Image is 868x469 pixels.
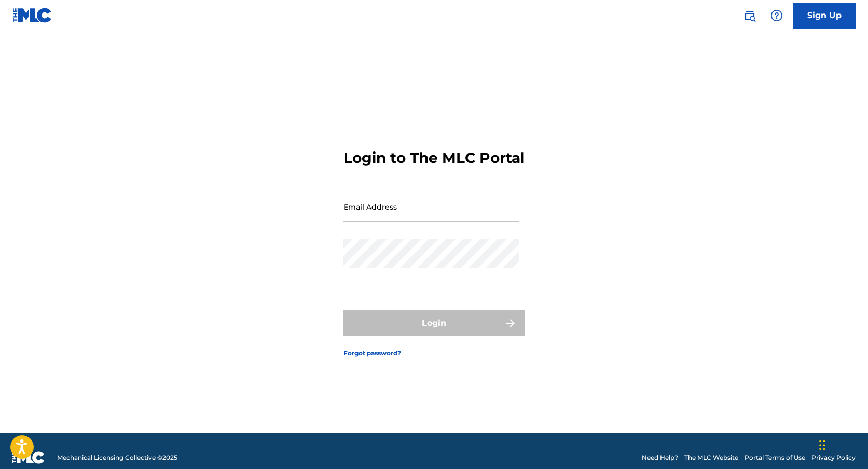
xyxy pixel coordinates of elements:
a: The MLC Website [684,453,738,462]
div: Drag [819,430,825,461]
img: logo [12,451,45,464]
img: help [770,9,783,22]
a: Sign Up [793,3,856,29]
a: Need Help? [642,453,678,462]
h3: Login to The MLC Portal [343,149,525,167]
a: Forgot password? [343,349,401,358]
a: Portal Terms of Use [745,453,805,462]
iframe: Chat Widget [816,419,868,469]
div: Help [766,5,787,26]
img: MLC Logo [12,8,52,23]
a: Public Search [739,5,760,26]
a: Privacy Policy [811,453,856,462]
span: Mechanical Licensing Collective © 2025 [57,453,177,462]
img: search [743,9,756,22]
